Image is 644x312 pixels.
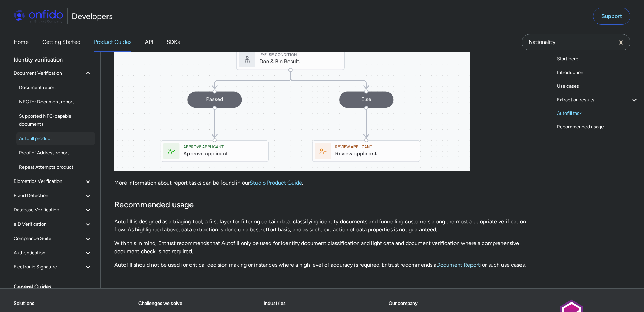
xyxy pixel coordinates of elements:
[19,112,92,128] span: Supported NFC-capable documents
[557,109,639,118] a: Autofill task
[436,262,480,268] a: Document Report
[16,160,95,174] a: Repeat Attempts product
[11,203,95,217] button: Database Verification
[593,8,630,25] a: Support
[14,69,84,77] span: Document Verification
[557,69,639,77] a: Introduction
[16,146,95,160] a: Proof of Address report
[14,235,84,243] span: Compliance Suite
[14,220,84,228] span: eID Verification
[145,33,153,52] a: API
[14,206,84,214] span: Database Verification
[16,81,95,94] a: Document report
[11,175,95,188] button: Biometrics Verification
[11,232,95,245] button: Compliance Suite
[114,179,528,187] p: More information about report tasks can be found in our .
[19,135,92,143] span: Autofill product
[250,179,302,186] a: Studio Product Guide
[114,261,528,269] p: Autofill should not be used for critical decision making or instances where a high level of accur...
[94,33,131,52] a: Product Guides
[264,299,286,308] a: Industries
[557,96,639,104] a: Extraction results
[72,11,113,22] h1: Developers
[557,123,639,131] a: Recommended usage
[11,218,95,231] button: eID Verification
[167,33,180,52] a: SDKs
[14,10,63,23] img: Onfido Logo
[14,33,29,52] a: Home
[14,177,84,186] span: Biometrics Verification
[42,33,80,52] a: Getting Started
[16,95,95,109] a: NFC for Document report
[557,55,639,63] a: Start here
[19,149,92,157] span: Proof of Address report
[16,132,95,145] a: Autofill product
[14,249,84,257] span: Authentication
[14,263,84,271] span: Electronic Signature
[617,38,625,47] svg: Clear search field button
[389,299,418,308] a: Our company
[522,34,630,50] input: Onfido search input field
[14,280,98,294] div: General Guides
[19,98,92,106] span: NFC for Document report
[114,199,528,211] h2: Recommended usage
[14,192,84,200] span: Fraud Detection
[19,84,92,92] span: Document report
[16,109,95,131] a: Supported NFC-capable documents
[11,246,95,260] button: Authentication
[114,218,528,234] p: Autofill is designed as a triaging tool, a first layer for filtering certain data, classifying id...
[114,239,528,256] p: With this in mind, Entrust recommends that Autofill only be used for identity document classifica...
[11,67,95,80] button: Document Verification
[11,189,95,203] button: Fraud Detection
[19,163,92,171] span: Repeat Attempts product
[11,260,95,274] button: Electronic Signature
[138,299,182,308] a: Challenges we solve
[14,299,34,308] a: Solutions
[14,53,98,67] div: Identity verification
[557,82,639,90] a: Use cases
